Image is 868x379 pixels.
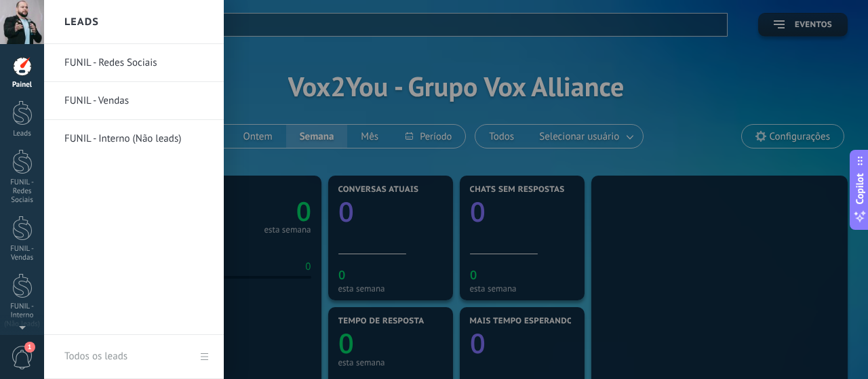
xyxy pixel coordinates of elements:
[24,342,35,353] span: 1
[3,178,42,205] div: FUNIL - Redes Sociais
[64,120,210,158] a: FUNIL - Interno (Não leads)
[64,1,99,43] h2: Leads
[44,335,224,379] a: Todos os leads
[3,81,42,89] div: Painel
[3,245,42,262] div: FUNIL - Vendas
[3,129,42,138] div: Leads
[64,338,127,376] div: Todos os leads
[853,173,867,204] span: Copilot
[64,82,210,120] a: FUNIL - Vendas
[3,302,42,329] div: FUNIL - Interno (Não leads)
[64,44,210,82] a: FUNIL - Redes Sociais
